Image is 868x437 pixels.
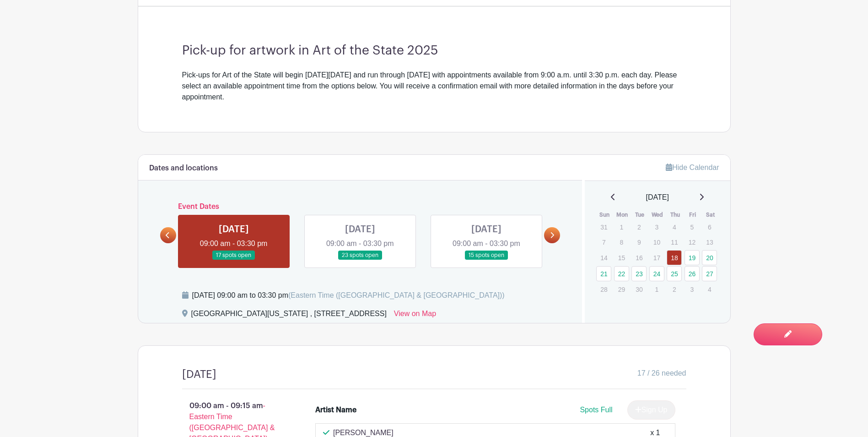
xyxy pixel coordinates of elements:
a: 20 [702,250,717,265]
p: 8 [614,235,629,249]
a: 25 [667,266,682,281]
p: 17 [649,251,664,265]
p: 11 [667,235,682,249]
a: 18 [667,250,682,265]
span: (Eastern Time ([GEOGRAPHIC_DATA] & [GEOGRAPHIC_DATA])) [288,291,505,299]
a: View on Map [394,308,436,323]
p: 9 [631,235,647,249]
a: 19 [685,250,700,265]
a: 21 [596,266,611,281]
p: 15 [614,251,629,265]
a: 27 [702,266,717,281]
p: 29 [614,282,629,296]
p: 7 [596,235,611,249]
div: Pick-ups for Art of the State will begin [DATE][DATE] and run through [DATE] with appointments av... [182,70,686,103]
a: 22 [614,266,629,281]
span: 17 / 26 needed [637,368,686,379]
th: Thu [666,210,684,219]
p: 3 [685,282,700,296]
th: Sun [596,210,614,219]
p: 31 [596,220,611,234]
p: 30 [631,282,647,296]
span: Spots Full [580,406,612,414]
a: 24 [649,266,664,281]
p: 2 [631,220,647,234]
a: Hide Calendar [666,164,719,171]
p: 10 [649,235,664,249]
div: [GEOGRAPHIC_DATA][US_STATE] , [STREET_ADDRESS] [191,308,387,323]
div: [DATE] 09:00 am to 03:30 pm [192,290,505,301]
p: 28 [596,282,611,296]
h6: Event Dates [176,202,545,211]
a: 23 [631,266,647,281]
a: 26 [685,266,700,281]
p: 13 [702,235,717,249]
th: Fri [684,210,702,219]
th: Tue [631,210,649,219]
span: [DATE] [646,192,669,203]
th: Sat [701,210,719,219]
p: 4 [667,220,682,234]
p: 3 [649,220,664,234]
p: 1 [649,282,664,296]
p: 4 [702,282,717,296]
p: 12 [685,235,700,249]
th: Mon [614,210,631,219]
p: 5 [685,220,700,234]
p: 2 [667,282,682,296]
p: 14 [596,251,611,265]
h6: Dates and locations [149,164,218,173]
div: Artist Name [315,404,356,415]
h4: [DATE] [182,368,216,381]
p: 6 [702,220,717,234]
h3: Pick-up for artwork in Art of the State 2025 [182,43,686,59]
th: Wed [649,210,667,219]
p: 1 [614,220,629,234]
p: 16 [631,251,647,265]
